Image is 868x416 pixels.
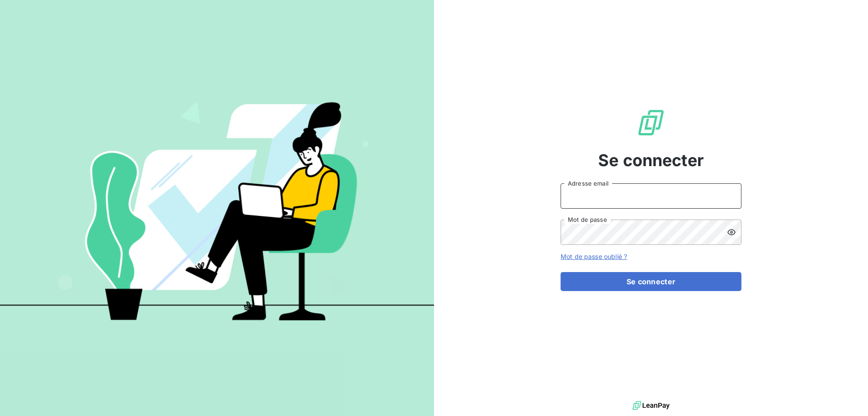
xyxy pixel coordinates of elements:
input: placeholder [561,183,741,209]
button: Se connecter [561,272,741,291]
span: Se connecter [598,148,704,172]
a: Mot de passe oublié ? [561,253,627,260]
img: logo [632,399,670,412]
img: Logo LeanPay [637,108,665,137]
